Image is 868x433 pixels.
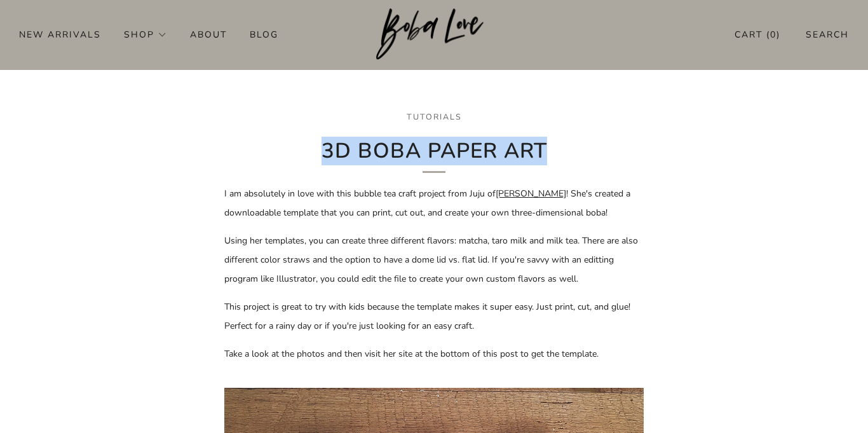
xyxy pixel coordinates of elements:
[224,298,644,336] p: This project is great to try with kids because the template makes it super easy. Just print, cut,...
[250,24,278,45] a: Blog
[124,24,167,45] a: Shop
[496,188,566,200] a: [PERSON_NAME]
[806,24,849,45] a: Search
[376,8,492,61] a: Boba Love
[770,29,776,41] items-count: 0
[407,111,462,122] a: tutorials
[190,24,227,45] a: About
[376,8,492,60] img: Boba Love
[735,24,780,45] a: Cart
[19,24,101,45] a: New Arrivals
[224,184,644,223] p: I am absolutely in love with this bubble tea craft project from Juju of ! She's created a downloa...
[224,231,644,289] p: Using her templates, you can create three different flavors: matcha, taro milk and milk tea. Ther...
[224,345,644,364] p: Take a look at the photos and then visit her site at the bottom of this post to get the template.
[224,138,644,173] h1: 3D Boba Paper Art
